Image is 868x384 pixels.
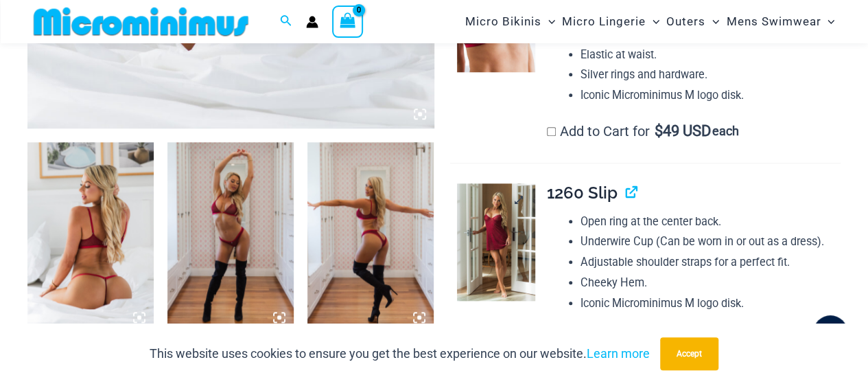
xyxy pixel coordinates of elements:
[580,231,841,252] li: Underwire Cup (Can be worn in or out as a dress).
[580,212,841,232] li: Open ring at the center back.
[306,16,318,28] a: Account icon link
[587,346,650,361] a: Learn more
[655,122,663,139] span: $
[465,4,541,39] span: Micro Bikinis
[666,4,705,39] span: Outers
[562,4,646,39] span: Micro Lingerie
[307,142,434,332] img: Guilty Pleasures Red 1045 Bra 6045 Thong
[726,4,821,39] span: Mens Swimwear
[821,4,834,39] span: Menu Toggle
[559,4,663,39] a: Micro LingerieMenu ToggleMenu Toggle
[547,127,556,136] input: Add to Cart for$49 USD each
[462,4,559,39] a: Micro BikinisMenu ToggleMenu Toggle
[457,183,535,301] img: Guilty Pleasures Red 1260 Slip
[280,13,292,30] a: Search icon link
[541,4,555,39] span: Menu Toggle
[705,4,719,39] span: Menu Toggle
[167,142,294,332] img: Guilty Pleasures Red 1045 Bra 6045 Thong
[723,4,838,39] a: Mens SwimwearMenu ToggleMenu Toggle
[580,273,841,293] li: Cheeky Hem.
[663,4,723,39] a: OutersMenu ToggleMenu Toggle
[580,252,841,273] li: Adjustable shoulder straps for a perfect fit.
[460,2,841,41] nav: Site Navigation
[28,6,254,37] img: MM SHOP LOGO FLAT
[580,45,841,65] li: Elastic at waist.
[580,65,841,85] li: Silver rings and hardware.
[332,5,364,37] a: View Shopping Cart, empty
[547,183,618,203] span: 1260 Slip
[580,293,841,314] li: Iconic Microminimus M logo disk.
[150,343,650,364] p: This website uses cookies to ensure you get the best experience on our website.
[547,123,739,139] label: Add to Cart for
[646,4,659,39] span: Menu Toggle
[580,85,841,106] li: Iconic Microminimus M logo disk.
[660,337,718,370] button: Accept
[655,124,711,138] span: 49 USD
[27,142,154,332] img: Guilty Pleasures Red 1045 Bra 689 Micro
[712,124,739,138] span: each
